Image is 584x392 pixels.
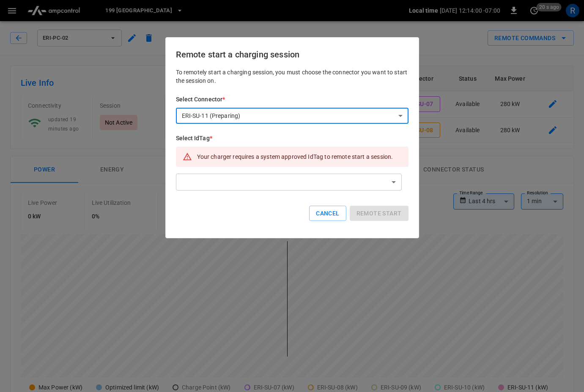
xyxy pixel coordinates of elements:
h6: Select Connector [176,95,409,104]
div: ERI-SU-11 (Preparing) [176,108,409,124]
h6: Select IdTag [176,134,409,143]
p: To remotely start a charging session, you must choose the connector you want to start the session... [176,68,409,85]
h6: Remote start a charging session [176,48,409,61]
div: Your charger requires a system approved IdTag to remote start a session. [197,149,393,164]
button: Cancel [309,206,346,221]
